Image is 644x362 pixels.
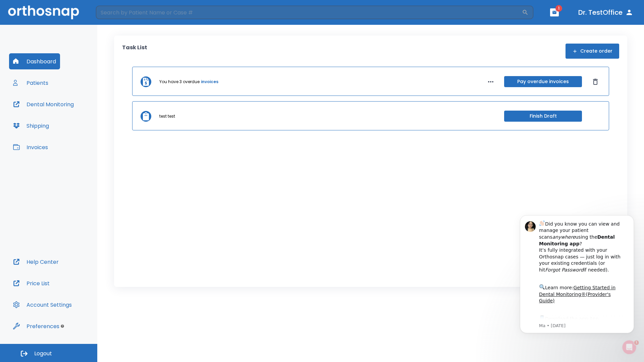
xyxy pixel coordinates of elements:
button: Dr. TestOffice [576,6,636,18]
a: App Store [29,111,89,123]
img: Orthosnap [8,5,79,19]
button: Dental Monitoring [9,96,78,112]
button: Invoices [9,139,52,155]
button: Finish Draft [504,111,582,122]
input: Search by Patient Name or Case # [96,6,522,19]
span: Logout [34,350,52,357]
button: Price List [9,275,54,291]
div: Download the app: | ​ Let us know if you need help getting started! [29,109,114,143]
button: Create order [566,44,619,59]
p: Message from Ma, sent 1w ago [29,118,114,124]
span: 1 [555,5,562,12]
button: Preferences [9,318,63,334]
button: Dismiss [590,76,601,87]
span: 1 [635,339,640,345]
button: Dashboard [9,53,60,69]
button: Dismiss notification [114,14,119,20]
p: Task List [122,44,147,59]
button: Shipping [9,118,53,134]
button: Patients [9,75,52,91]
button: Help Center [9,254,63,270]
p: test test [159,113,175,119]
div: Tooltip anchor [59,323,65,329]
a: invoices [201,79,218,85]
button: Pay overdue invoices [504,76,582,87]
button: Account Settings [9,297,76,313]
p: You have 3 overdue [159,79,200,85]
iframe: Intercom live chat [621,339,637,355]
iframe: Intercom notifications message [510,205,644,344]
